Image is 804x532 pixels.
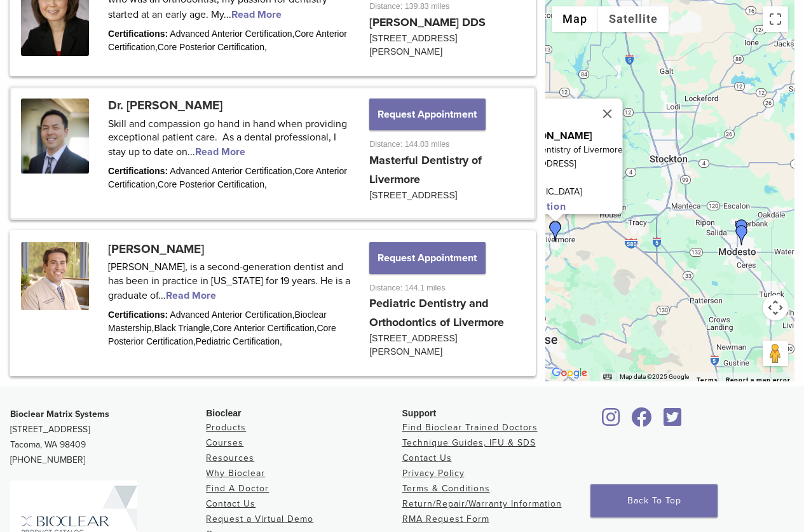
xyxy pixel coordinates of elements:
button: Close [592,99,623,129]
button: Request Appointment [369,242,485,274]
a: Return/Repair/Warranty Information [402,498,562,509]
p: Ste 208 [496,171,623,185]
button: Request Appointment [369,99,485,130]
a: Bioclear [598,415,625,428]
a: Courses [206,437,243,448]
a: Open this area in Google Maps (opens a new window) [548,365,590,381]
div: Dr. Joshua Solomon [545,221,566,241]
a: Terms & Conditions [402,483,490,494]
span: Bioclear [206,408,241,418]
a: Products [206,422,246,433]
div: Dr. John Chan [545,221,566,242]
a: Report a map error [726,376,791,383]
a: RMA Request Form [402,514,489,524]
a: Technique Guides, IFU & SDS [402,437,536,448]
button: Show street map [552,6,598,32]
p: Masterful Dentistry of Livermore [496,143,623,157]
a: Find Bioclear Trained Doctors [402,422,538,433]
button: Map camera controls [763,295,788,320]
a: Contact Us [206,498,256,509]
p: [STREET_ADDRESS] [496,157,623,171]
a: Privacy Policy [402,468,465,479]
a: Terms (opens in new tab) [697,376,718,384]
strong: Bioclear Matrix Systems [10,409,109,419]
p: [GEOGRAPHIC_DATA] [496,185,623,199]
img: Google [548,365,590,381]
a: Bioclear [627,415,657,428]
a: Bioclear [659,415,686,428]
span: Map data ©2025 Google [620,373,689,380]
a: Why Bioclear [206,468,265,479]
button: Keyboard shortcuts [603,372,612,381]
p: [STREET_ADDRESS] Tacoma, WA 98409 [PHONE_NUMBER] [10,407,206,468]
p: Dr. [PERSON_NAME] [496,129,623,143]
button: Drag Pegman onto the map to open Street View [763,341,788,366]
button: Show satellite imagery [598,6,669,32]
a: Back To Top [590,484,718,517]
a: Request a Virtual Demo [206,514,313,524]
button: Toggle fullscreen view [763,6,788,32]
a: Resources [206,453,254,463]
div: Dr. Sharokina Eshaghi [732,219,752,240]
span: Support [402,408,437,418]
a: Contact Us [402,453,452,463]
a: Find A Doctor [206,483,269,494]
div: Dr. Alexandra Hebert [732,225,752,245]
